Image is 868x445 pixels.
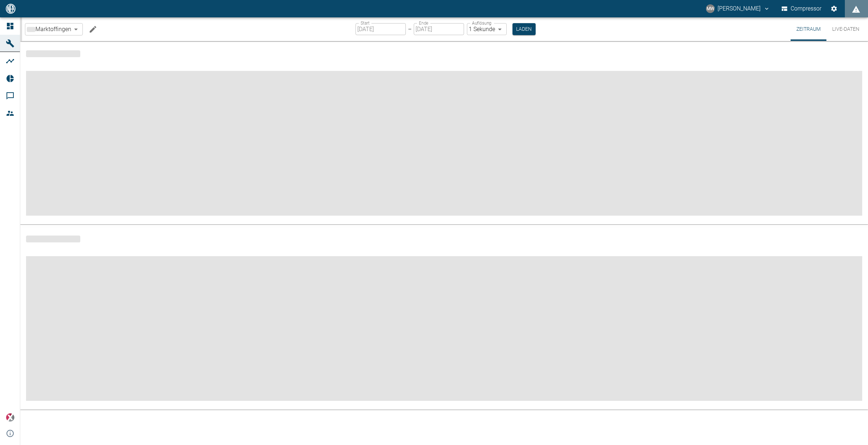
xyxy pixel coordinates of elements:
[827,2,841,15] button: Einstellungen
[35,25,71,33] span: Marktoffingen
[512,23,536,35] button: Laden
[791,17,826,41] button: Zeitraum
[467,23,507,35] div: 1 Sekunde
[5,4,16,13] img: logo
[780,2,823,15] button: Compressor
[86,22,100,37] button: Machine bearbeiten
[361,20,370,26] label: Start
[408,25,412,33] p: –
[6,413,14,422] img: Xplore Logo
[356,23,406,35] input: DD.MM.YYYY
[414,23,464,35] input: DD.MM.YYYY
[705,2,771,15] button: markus.wilshusen@arcanum-energy.de
[706,4,715,13] div: MW
[826,17,865,41] button: Live-Daten
[472,20,492,26] label: Auflösung
[419,20,428,26] label: Ende
[27,25,71,34] a: Marktoffingen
